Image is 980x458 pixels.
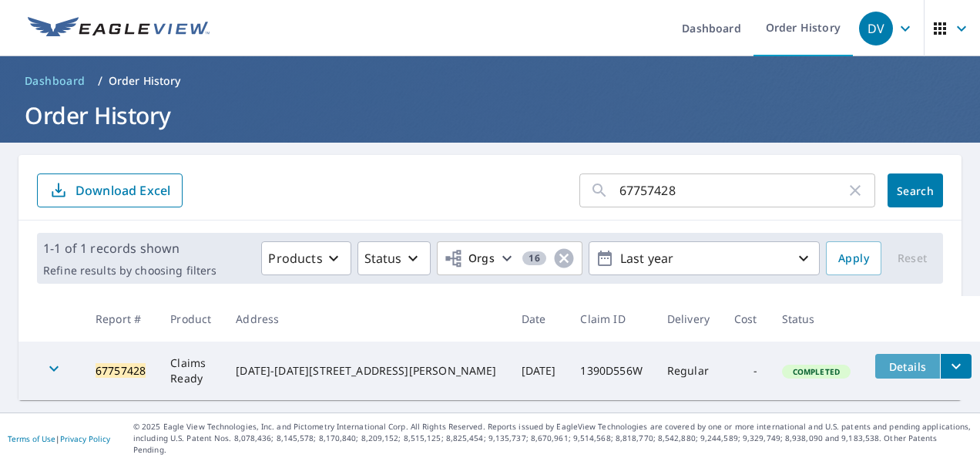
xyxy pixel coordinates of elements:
span: Completed [784,366,849,377]
th: Delivery [655,296,722,342]
nav: breadcrumb [18,69,962,93]
td: 1390D556W [568,342,654,400]
div: DV [859,12,893,45]
mark: 67757428 [96,363,146,378]
p: Download Excel [76,182,170,199]
p: | [8,434,110,443]
span: Details [884,359,931,374]
button: detailsBtn-67757428 [875,354,940,379]
th: Report # [83,296,158,342]
button: Search [888,173,943,207]
input: Address, Report #, Claim ID, etc. [619,169,846,212]
td: Regular [655,342,722,400]
button: Products [261,241,351,275]
a: Privacy Policy [60,433,110,444]
th: Cost [722,296,770,342]
p: Order History [109,73,181,89]
span: Search [900,184,931,198]
th: Status [770,296,863,342]
th: Claim ID [568,296,654,342]
p: © 2025 Eagle View Technologies, Inc. and Pictometry International Corp. All Rights Reserved. Repo... [133,421,972,456]
p: Products [268,249,322,268]
div: [DATE]-[DATE][STREET_ADDRESS][PERSON_NAME] [236,363,496,379]
button: Orgs16 [437,241,582,275]
td: [DATE] [509,342,569,400]
td: Claims Ready [158,342,223,400]
a: Dashboard [18,69,92,93]
p: 1-1 of 1 records shown [43,239,216,258]
p: Last year [614,245,794,272]
span: Orgs [444,249,495,268]
button: Download Excel [37,173,183,207]
button: Apply [826,241,881,275]
p: Refine results by choosing filters [43,264,216,278]
a: Terms of Use [8,433,55,444]
span: 16 [522,253,546,264]
button: Last year [589,241,820,275]
button: filesDropdownBtn-67757428 [940,354,972,379]
span: Apply [838,249,869,268]
p: Status [364,249,402,268]
td: - [722,342,770,400]
button: Status [357,241,431,275]
th: Product [158,296,223,342]
span: Dashboard [25,73,86,89]
h1: Order History [18,99,962,131]
th: Date [509,296,569,342]
img: EV Logo [28,17,210,40]
th: Address [223,296,508,342]
li: / [98,72,102,90]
